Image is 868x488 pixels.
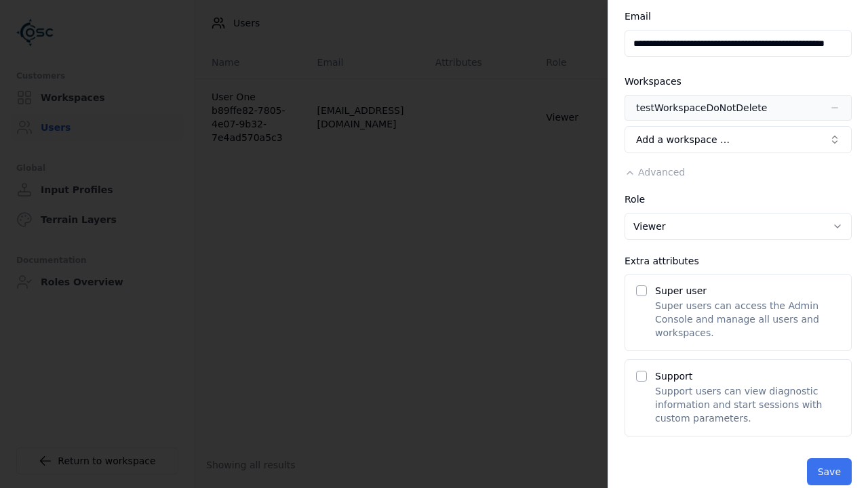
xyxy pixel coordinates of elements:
label: Super user [655,285,707,296]
div: Extra attributes [625,256,852,266]
label: Role [625,194,645,205]
span: Advanced [638,167,685,178]
div: testWorkspaceDoNotDelete [636,101,767,115]
label: Workspaces [625,76,682,87]
button: Save [807,458,852,485]
span: Add a workspace … [636,133,730,146]
p: Super users can access the Admin Console and manage all users and workspaces. [655,299,840,340]
p: Support users can view diagnostic information and start sessions with custom parameters. [655,384,840,425]
label: Email [625,11,651,22]
label: Support [655,371,692,382]
button: Advanced [625,165,685,179]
